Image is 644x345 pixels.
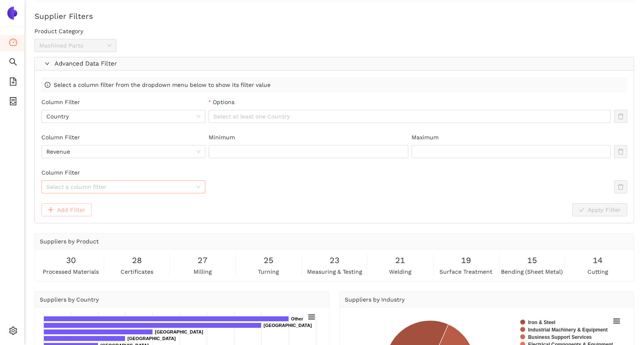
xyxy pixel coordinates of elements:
[155,329,203,334] text: [GEOGRAPHIC_DATA]
[572,203,627,216] button: checkApply Filter
[41,168,80,177] label: Column Filter
[40,296,99,303] span: Suppliers by Country
[528,327,608,333] text: Industrial Machinery & Equipment
[9,75,17,91] span: file-add
[46,145,200,158] span: Revenue
[258,267,279,276] span: turning
[9,55,17,71] span: search
[41,98,80,107] label: Column Filter
[57,205,85,214] span: Add Filter
[389,267,411,276] span: welding
[127,336,176,341] text: [GEOGRAPHIC_DATA]
[41,203,92,216] button: plusAdd Filter
[54,80,271,89] span: Select a column filter from the dropdown menu below to show its filter value
[614,110,627,123] button: delete
[412,145,611,158] input: Maximum
[395,254,405,267] span: 21
[345,296,405,303] span: Suppliers by Industry
[209,145,408,158] input: Minimum
[193,267,212,276] span: milling
[55,59,630,69] span: Advanced Data Filter
[34,27,83,36] label: Product Category
[587,267,608,276] span: cutting
[45,61,50,66] span: right
[527,254,537,267] span: 15
[41,133,80,142] label: Column Filter
[9,94,17,111] span: container
[264,254,273,267] span: 25
[439,267,492,276] span: surface treatment
[614,145,627,158] button: delete
[330,254,339,267] span: 23
[45,82,50,88] span: info-circle
[307,267,362,276] span: measuring & testing
[48,207,54,213] span: plus
[9,35,17,52] span: dashboard
[264,323,312,328] text: [GEOGRAPHIC_DATA]
[35,57,634,70] div: Advanced Data Filter
[121,267,153,276] span: certificates
[34,11,634,22] h3: Supplier Filters
[501,267,563,276] span: bending (sheet metal)
[66,254,76,267] span: 30
[6,7,19,20] img: Logo
[614,180,627,193] button: delete
[43,267,99,276] span: processed materials
[528,334,592,340] text: Business Support Services
[593,254,603,267] span: 14
[40,238,99,245] span: Suppliers by Product
[461,254,471,267] span: 19
[412,133,439,142] label: Maximum
[209,133,235,142] label: Minimum
[209,98,234,107] label: Options
[9,324,17,340] span: setting
[46,110,200,123] span: Country
[528,320,555,325] text: Iron & Steel
[198,254,207,267] span: 27
[291,316,303,321] text: Other
[132,254,142,267] span: 28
